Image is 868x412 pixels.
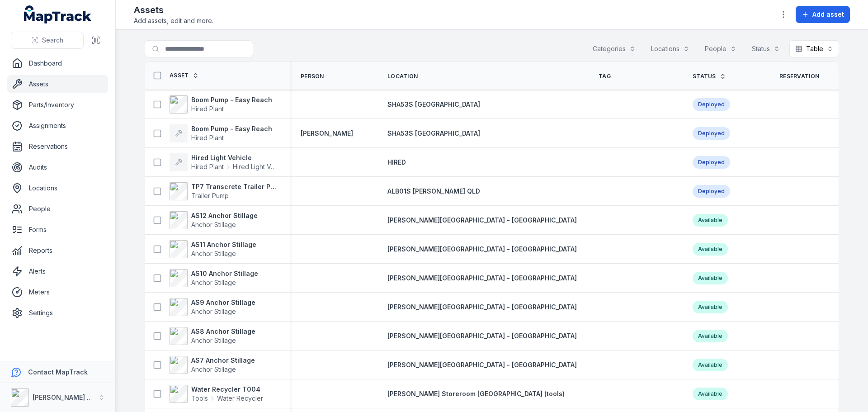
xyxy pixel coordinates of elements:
strong: AS8 Anchor Stillage [191,327,255,336]
a: Assets [7,75,108,93]
span: SHA53S [GEOGRAPHIC_DATA] [387,129,480,137]
div: Available [693,359,728,371]
button: People [699,40,742,57]
div: Available [693,214,728,227]
a: SHA53S [GEOGRAPHIC_DATA] [387,100,480,109]
button: Add asset [796,6,850,23]
a: People [7,200,108,218]
a: Boom Pump - Easy ReachHired Plant [170,95,272,114]
strong: Hired Light Vehicle [191,153,279,162]
div: Available [693,330,728,342]
button: Table [789,40,839,57]
strong: AS11 Anchor Stillage [191,240,256,249]
span: HIRED [387,158,406,166]
a: Reports [7,242,108,260]
a: Settings [7,304,108,322]
a: AS11 Anchor StillageAnchor Stillage [170,240,256,258]
span: Hired Light Vehicle [233,162,279,171]
a: [PERSON_NAME][GEOGRAPHIC_DATA] - [GEOGRAPHIC_DATA] [387,360,577,369]
strong: Water Recycler T004 [191,385,263,394]
strong: Boom Pump - Easy Reach [191,124,272,133]
span: Anchor Stillage [191,221,236,228]
a: MapTrack [24,5,92,24]
strong: AS9 Anchor Stillage [191,298,255,307]
a: Asset [170,72,199,79]
a: Water Recycler T004ToolsWater Recycler [170,385,263,403]
strong: TP7 Transcrete Trailer Pump [191,182,279,191]
span: Water Recycler [217,394,263,403]
a: Dashboard [7,54,108,72]
div: Deployed [693,185,730,198]
a: Audits [7,158,108,176]
a: [PERSON_NAME][GEOGRAPHIC_DATA] - [GEOGRAPHIC_DATA] [387,245,577,254]
span: [PERSON_NAME] Storeroom [GEOGRAPHIC_DATA] (tools) [387,390,565,398]
div: Deployed [693,127,730,140]
span: Trailer Pump [191,192,229,199]
span: [PERSON_NAME][GEOGRAPHIC_DATA] - [GEOGRAPHIC_DATA] [387,245,577,253]
a: [PERSON_NAME][GEOGRAPHIC_DATA] - [GEOGRAPHIC_DATA] [387,274,577,283]
div: Deployed [693,98,730,111]
span: Anchor Stillage [191,250,236,257]
a: Status [693,73,726,80]
span: Add assets, edit and more. [134,16,213,25]
span: ALB01S [PERSON_NAME] QLD [387,187,480,195]
span: [PERSON_NAME][GEOGRAPHIC_DATA] - [GEOGRAPHIC_DATA] [387,274,577,282]
a: Hired Light VehicleHired PlantHired Light Vehicle [170,153,279,171]
span: Hired Plant [191,105,224,113]
span: Tag [599,73,611,80]
a: AS8 Anchor StillageAnchor Stillage [170,327,255,345]
strong: AS10 Anchor Stillage [191,269,258,278]
span: [PERSON_NAME][GEOGRAPHIC_DATA] - [GEOGRAPHIC_DATA] [387,332,577,340]
button: Status [746,40,786,57]
span: SHA53S [GEOGRAPHIC_DATA] [387,100,480,108]
div: Available [693,243,728,256]
a: Alerts [7,262,108,280]
span: Anchor Stillage [191,365,236,373]
a: [PERSON_NAME][GEOGRAPHIC_DATA] - [GEOGRAPHIC_DATA] [387,331,577,341]
span: Status [693,73,716,80]
strong: [PERSON_NAME] Group [33,393,107,401]
span: [PERSON_NAME][GEOGRAPHIC_DATA] - [GEOGRAPHIC_DATA] [387,361,577,369]
div: Available [693,388,728,400]
span: Person [301,73,324,80]
a: [PERSON_NAME] [301,129,353,138]
span: Add asset [812,10,844,19]
a: ALB01S [PERSON_NAME] QLD [387,187,480,196]
button: Search [11,32,84,49]
span: [PERSON_NAME][GEOGRAPHIC_DATA] - [GEOGRAPHIC_DATA] [387,303,577,311]
a: AS7 Anchor StillageAnchor Stillage [170,356,255,374]
a: [PERSON_NAME] Storeroom [GEOGRAPHIC_DATA] (tools) [387,389,565,398]
a: Parts/Inventory [7,96,108,114]
h2: Assets [134,4,213,16]
span: Reservation [779,73,819,80]
span: Location [387,73,418,80]
span: Anchor Stillage [191,336,236,344]
div: Available [693,272,728,284]
a: Meters [7,283,108,301]
a: SHA53S [GEOGRAPHIC_DATA] [387,129,480,138]
a: TP7 Transcrete Trailer PumpTrailer Pump [170,182,279,200]
a: [PERSON_NAME][GEOGRAPHIC_DATA] - [GEOGRAPHIC_DATA] [387,216,577,225]
span: Tools [191,394,208,403]
strong: AS7 Anchor Stillage [191,356,255,365]
span: Anchor Stillage [191,308,236,315]
a: HIRED [387,158,406,167]
a: AS9 Anchor StillageAnchor Stillage [170,298,255,316]
a: Locations [7,179,108,197]
span: Asset [170,72,189,79]
div: Deployed [693,156,730,169]
span: Hired Plant [191,134,224,142]
a: Assignments [7,117,108,135]
strong: Boom Pump - Easy Reach [191,95,272,104]
a: [PERSON_NAME][GEOGRAPHIC_DATA] - [GEOGRAPHIC_DATA] [387,303,577,312]
div: Available [693,301,728,313]
span: Hired Plant [191,162,224,171]
span: Anchor Stillage [191,279,236,286]
span: Search [42,36,63,45]
a: Boom Pump - Easy ReachHired Plant [170,124,272,142]
a: Reservations [7,137,108,156]
strong: Contact MapTrack [28,368,88,376]
a: AS12 Anchor StillageAnchor Stillage [170,211,258,229]
a: AS10 Anchor StillageAnchor Stillage [170,269,258,287]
